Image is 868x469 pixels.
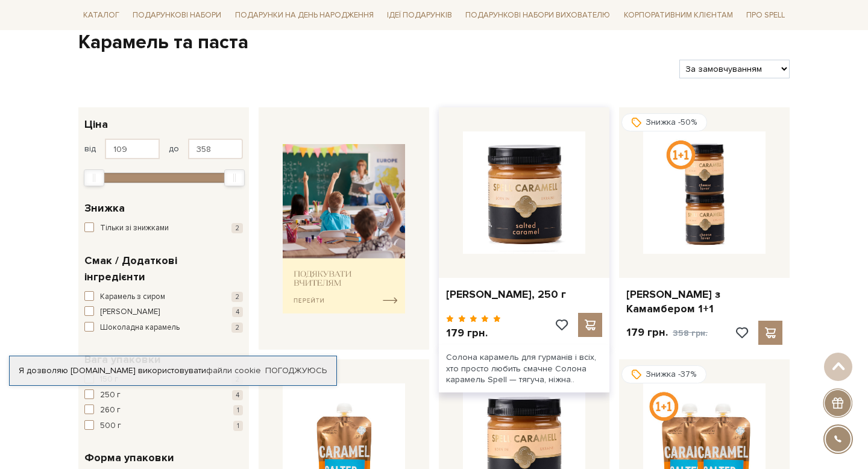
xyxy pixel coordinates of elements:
input: Ціна [188,139,243,159]
a: Корпоративним клієнтам [619,5,738,25]
span: Тільки зі знижками [100,222,169,234]
span: 500 г [100,420,121,432]
a: Подарунки на День народження [230,6,379,25]
button: 500 г 1 [84,420,243,432]
div: Max [224,169,245,186]
button: Шоколадна карамель 2 [84,322,243,334]
div: Солона карамель для гурманів і всіх, хто просто любить смачне Солона карамель Spell — тягуча, ніж... [439,345,609,392]
button: 260 г 1 [84,404,243,417]
a: Каталог [78,6,124,25]
h1: Карамель та паста [78,30,790,55]
button: [PERSON_NAME] 4 [84,306,243,318]
button: Тільки зі знижками 2 [84,222,243,234]
span: Вага упаковки [84,351,161,368]
div: Min [84,169,104,186]
span: від [84,143,96,154]
span: 260 г [100,404,121,417]
a: Про Spell [741,6,790,25]
span: Знижка [84,200,125,216]
span: Смак / Додаткові інгредієнти [84,253,240,285]
span: 250 г [100,389,121,401]
a: [PERSON_NAME], 250 г [446,288,602,301]
a: Подарункові набори [128,6,226,25]
a: файли cookie [206,365,261,376]
span: [PERSON_NAME] [100,306,160,318]
span: Ціна [84,116,108,133]
input: Ціна [105,139,160,159]
a: [PERSON_NAME] з Камамбером 1+1 [626,288,782,316]
span: 1 [233,405,243,415]
span: 2 [231,323,243,333]
span: 4 [232,390,243,400]
div: Знижка -37% [621,365,706,383]
a: Погоджуюсь [265,365,327,376]
span: 358 грн. [673,328,708,338]
p: 179 грн. [626,326,708,340]
span: Шоколадна карамель [100,322,180,334]
a: Ідеї подарунків [382,6,457,25]
span: 1 [233,421,243,431]
span: 2 [231,223,243,233]
button: Карамель з сиром 2 [84,291,243,303]
a: Подарункові набори вихователю [461,5,615,25]
p: 179 грн. [446,326,501,340]
div: Я дозволяю [DOMAIN_NAME] використовувати [10,365,336,376]
span: Карамель з сиром [100,291,165,303]
img: Карамель з Камамбером 1+1 [643,131,766,254]
span: 4 [232,307,243,317]
span: 2 [231,292,243,302]
span: Форма упаковки [84,450,174,466]
img: banner [283,144,405,313]
span: до [169,143,179,154]
button: 250 г 4 [84,389,243,401]
div: Знижка -50% [621,113,707,131]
